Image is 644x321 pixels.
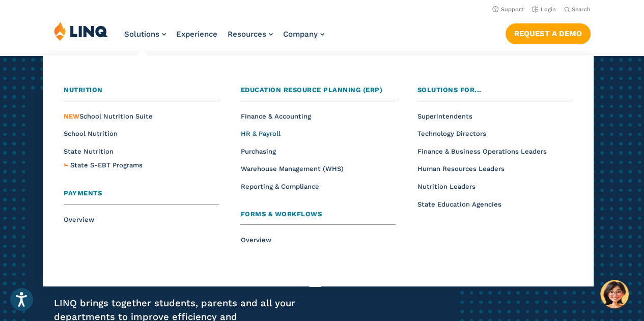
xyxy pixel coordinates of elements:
nav: Button Navigation [506,21,591,44]
a: Finance & Accounting [240,112,311,120]
span: School Nutrition Suite [64,112,153,120]
a: Resources [228,30,273,39]
a: Human Resources Leaders [417,165,505,172]
a: Experience [176,30,217,39]
span: Solutions for... [417,86,482,94]
a: Solutions [124,30,166,39]
a: Reporting & Compliance [240,183,319,190]
a: Request a Demo [506,23,591,44]
a: Support [492,6,524,13]
a: State S-EBT Programs [70,160,143,171]
a: State Education Agencies [417,200,501,208]
nav: Primary Navigation [124,21,324,55]
span: Nutrition [64,86,103,94]
a: Technology Directors [417,130,486,137]
a: Finance & Business Operations Leaders [417,148,547,155]
button: Hello, have a question? Let’s chat. [600,280,629,308]
button: Open Search Bar [564,6,591,13]
a: School Nutrition [64,130,118,137]
span: Company [283,30,318,39]
a: Overview [64,216,94,223]
a: Superintendents [417,112,472,120]
a: NEWSchool Nutrition Suite [64,112,153,120]
a: Nutrition [64,85,219,101]
span: Education Resource Planning (ERP) [240,86,382,94]
span: Search [572,6,591,13]
span: Forms & Workflows [240,210,322,218]
a: Warehouse Management (WHS) [240,165,343,172]
img: LINQ | K‑12 Software [54,21,108,41]
a: Overview [240,236,271,244]
span: Solutions [124,30,159,39]
a: Education Resource Planning (ERP) [240,85,396,101]
span: Resources [228,30,266,39]
a: Payments [64,188,219,205]
a: Nutrition Leaders [417,183,475,190]
a: Company [283,30,324,39]
a: Purchasing [240,148,275,155]
a: Solutions for... [417,85,573,101]
span: Payments [64,189,102,197]
a: Login [532,6,556,13]
a: Forms & Workflows [240,209,396,225]
a: State Nutrition [64,148,114,155]
span: State S-EBT Programs [70,161,143,169]
span: NEW [64,112,79,120]
a: HR & Payroll [240,130,280,137]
